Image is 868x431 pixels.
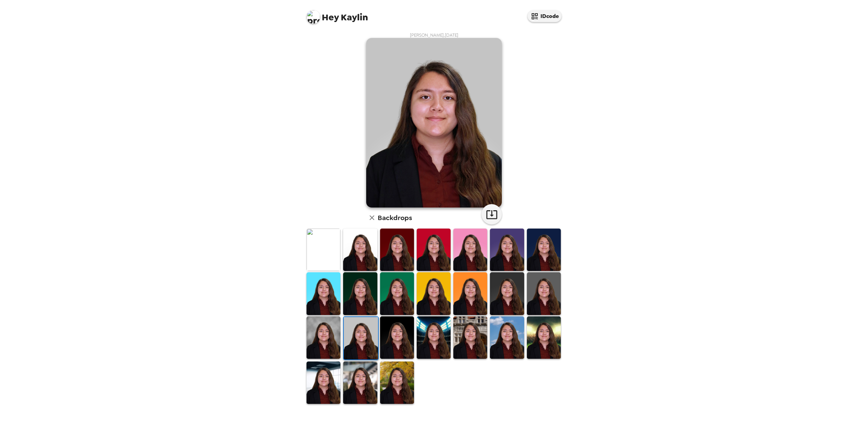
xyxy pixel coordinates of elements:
[528,10,561,22] button: IDcode
[410,32,458,38] span: [PERSON_NAME] , [DATE]
[307,10,320,24] img: profile pic
[366,38,502,208] img: user
[378,212,412,223] h6: Backdrops
[307,7,368,22] span: Kaylin
[307,229,340,271] img: Original
[322,11,339,23] span: Hey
